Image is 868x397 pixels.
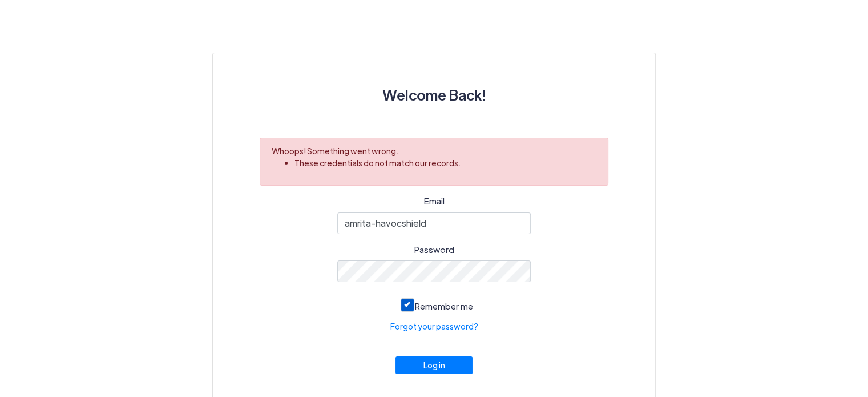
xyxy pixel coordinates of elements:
[414,243,454,256] label: Password
[294,157,585,169] li: These credentials do not match our records.
[395,356,473,374] button: Log in
[390,320,478,332] a: Forgot your password?
[415,300,473,311] span: Remember me
[424,195,445,208] label: Email
[240,81,628,109] h3: Welcome Back!
[272,145,596,157] div: Whoops! Something went wrong.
